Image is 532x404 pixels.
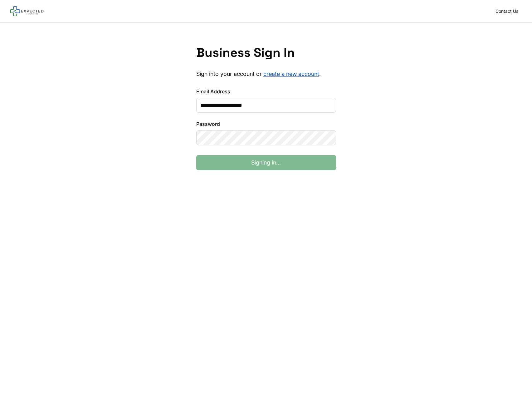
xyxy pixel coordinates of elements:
label: Email Address [196,88,336,95]
h1: Business Sign In [196,45,336,60]
a: create a new account [263,71,319,77]
label: Password [196,120,336,128]
p: Sign into your account or . [196,70,336,78]
a: Contact Us [492,7,522,16]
